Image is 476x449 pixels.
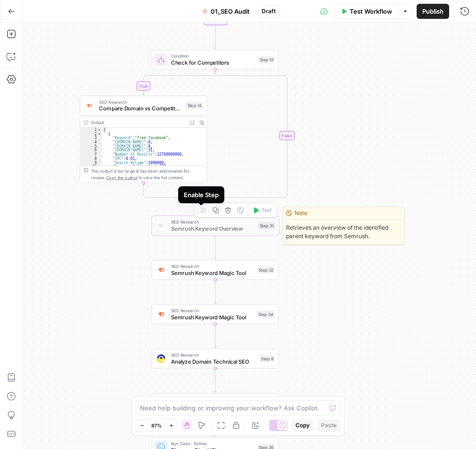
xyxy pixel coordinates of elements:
div: SEO ResearchCompare Domain vs CompetitorsStep 14Output[ { "Keyword":"free facebook", "[DOMAIN_NAM... [80,96,207,183]
div: Step 34 [257,310,275,318]
g: Edge from step_13 to step_14 [142,69,215,95]
button: Test Workflow [335,4,398,19]
img: 8a3tdog8tf0qdwwcclgyu02y995m [157,266,165,274]
span: SEO Research [171,351,256,358]
span: Semrush Keyword Overview [171,224,255,233]
span: Toggle code folding, rows 1 through 2741 [97,128,102,132]
span: Publish [422,7,443,16]
img: v3j4otw2j2lxnxfkcl44e66h4fup [157,222,165,229]
div: Step 32 [257,266,275,274]
g: Edge from step_5-iteration-end to step_13 [214,25,216,49]
button: Publish [417,4,449,19]
div: Enable Step [184,190,219,200]
div: Step 31 [258,222,275,229]
span: SEO Research [171,307,254,314]
div: Step 13 [258,56,275,64]
div: 7 [80,152,102,157]
div: SEO ResearchSemrush Keyword Magic ToolStep 32 [152,260,279,280]
span: Copy [295,421,310,430]
div: SEO ResearchAnalyze Domain Technical SEOStep 8 [152,349,279,368]
div: ConditionCheck for CompetitorsStep 13 [152,50,279,70]
span: SEO Research [171,263,254,269]
span: Run Code · Python [171,440,254,447]
g: Edge from step_14 to step_13-conditional-end [143,183,215,202]
div: 1 [80,128,102,132]
div: SEO ResearchSemrush Keyword OverviewStep 31Test [152,216,279,235]
div: Step 8 [260,355,275,362]
div: Complete [204,16,227,25]
span: Condition [171,53,255,59]
span: Copy the output [106,175,137,180]
span: Paste [321,421,336,430]
button: Test [249,205,275,216]
g: Edge from step_32 to step_34 [214,280,216,303]
div: This output is too large & has been abbreviated for review. to view the full content. [91,167,204,181]
img: 8a3tdog8tf0qdwwcclgyu02y995m [157,310,165,318]
div: 5 [80,144,102,149]
div: 9 [80,161,102,165]
div: LLM · GPT-4.1Generate SEO Audit ReportStep 21 [152,393,279,413]
div: 4 [80,140,102,144]
span: Test [262,207,271,214]
span: Draft [262,7,276,16]
div: Note [283,207,404,220]
div: 10 [80,165,102,169]
g: Edge from step_8 to step_21 [214,368,216,392]
img: zn8kcn4lc16eab7ly04n2pykiy7x [85,102,93,109]
span: SEO Research [99,99,182,105]
div: 6 [80,149,102,153]
span: 01_SEO Audit [211,7,250,16]
span: Retrieves an overview of the identified parent keyword from Semrush. [283,220,404,244]
g: Edge from step_13 to step_13-conditional-end [215,69,287,201]
div: SEO ResearchSemrush Keyword Magic ToolStep 34 [152,304,279,324]
button: Paste [317,419,340,432]
span: Semrush Keyword Magic Tool [171,269,254,277]
span: SEO Research [171,218,255,225]
span: 87% [151,422,162,429]
div: 2 [80,132,102,136]
div: Complete [152,16,279,25]
div: 8 [80,157,102,161]
g: Edge from step_31 to step_32 [214,235,216,259]
span: Check for Competitors [171,58,255,67]
span: Analyze Domain Technical SEO [171,358,256,366]
img: y3iv96nwgxbwrvt76z37ug4ox9nv [157,355,165,363]
div: Output [91,119,184,126]
span: Toggle code folding, rows 2 through 12 [97,132,102,136]
div: Step 14 [186,102,203,109]
button: Copy [292,419,313,432]
g: Edge from step_21 to step_36 [214,413,216,436]
div: 3 [80,136,102,140]
button: 01_SEO Audit [197,4,255,19]
span: Test Workflow [350,7,392,16]
span: Semrush Keyword Magic Tool [171,313,254,321]
g: Edge from step_34 to step_8 [214,324,216,348]
span: Compare Domain vs Competitors [99,104,182,112]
